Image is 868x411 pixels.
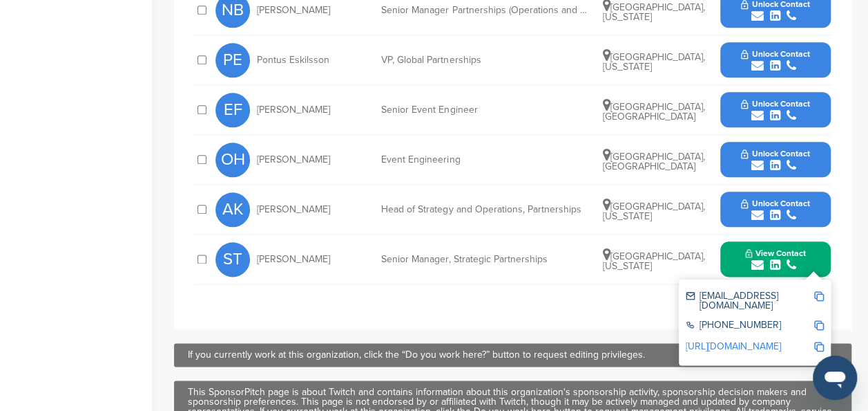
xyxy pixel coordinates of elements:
span: [PERSON_NAME] [257,6,330,15]
div: Senior Manager Partnerships (Operations and Go To Market) [381,6,588,15]
span: View Contact [745,248,806,258]
div: Senior Manager, Strategic Partnerships [381,255,588,264]
button: Unlock Contact [724,89,826,131]
span: [GEOGRAPHIC_DATA], [US_STATE] [603,51,705,73]
img: Copy [814,291,824,301]
button: View Contact [729,239,822,280]
span: EF [215,93,250,127]
span: [PERSON_NAME] [257,255,330,264]
span: AK [215,192,250,227]
span: [PERSON_NAME] [257,205,330,214]
img: Copy [814,342,824,351]
button: Unlock Contact [724,39,826,81]
span: [GEOGRAPHIC_DATA], [GEOGRAPHIC_DATA] [603,101,705,122]
div: Head of Strategy and Operations, Partnerships [381,205,588,214]
span: [GEOGRAPHIC_DATA], [US_STATE] [603,1,705,23]
div: [EMAIL_ADDRESS][DOMAIN_NAME] [686,291,813,311]
span: Unlock Contact [741,99,809,109]
img: Copy [814,320,824,330]
span: Unlock Contact [741,49,809,59]
span: Unlock Contact [741,149,809,158]
iframe: Button to launch messaging window [813,356,857,400]
span: OH [215,143,250,177]
button: Unlock Contact [724,139,826,181]
span: [GEOGRAPHIC_DATA], [US_STATE] [603,250,705,272]
div: Event Engineering [381,155,588,165]
a: [URL][DOMAIN_NAME] [686,340,781,352]
span: [GEOGRAPHIC_DATA], [GEOGRAPHIC_DATA] [603,151,705,172]
span: [GEOGRAPHIC_DATA], [US_STATE] [603,201,705,222]
div: VP, Global Partnerships [381,55,588,65]
span: PE [215,43,250,77]
div: If you currently work at this organization, click the “Do you work here?” button to request editi... [188,350,838,360]
span: Pontus Eskilsson [257,55,329,65]
button: Unlock Contact [724,189,826,230]
span: [PERSON_NAME] [257,105,330,115]
div: Senior Event Engineer [381,105,588,115]
span: ST [215,242,250,277]
span: [PERSON_NAME] [257,155,330,165]
span: Unlock Contact [741,199,809,208]
div: [PHONE_NUMBER] [686,320,813,332]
